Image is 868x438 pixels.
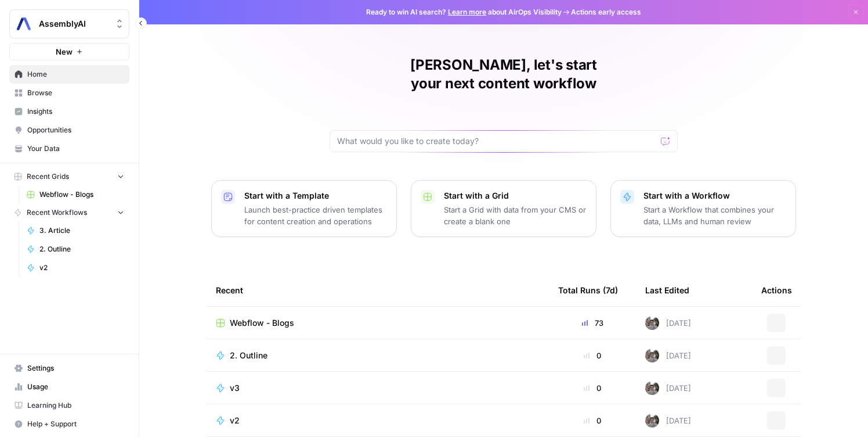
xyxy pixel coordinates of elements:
a: Usage [9,378,129,396]
div: 0 [558,382,627,394]
span: Webflow - Blogs [39,189,124,200]
a: Learn more [448,8,486,16]
a: v2 [21,259,129,277]
button: Start with a WorkflowStart a Workflow that combines your data, LLMs and human review [610,180,796,237]
input: What would you like to create today? [337,135,656,147]
span: Browse [27,88,124,98]
span: Help + Support [27,419,124,429]
a: Webflow - Blogs [216,317,540,329]
p: Start a Grid with data from your CMS or create a blank one [444,204,587,227]
a: Opportunities [9,121,129,139]
button: Start with a GridStart a Grid with data from your CMS or create a blank one [411,180,596,237]
button: Help + Support [9,415,129,433]
span: Your Data [27,143,124,154]
p: Start with a Grid [444,190,587,202]
span: 3. Article [39,225,124,236]
a: 3. Article [21,221,129,240]
img: a2mlt6f1nb2jhzcjxsuraj5rj4vi [645,349,659,362]
a: Settings [9,359,129,378]
div: Total Runs (7d) [558,274,618,306]
div: Last Edited [645,274,689,306]
span: Recent Grids [27,171,69,182]
span: 2. Outline [230,350,267,361]
button: Workspace: AssemblyAI [9,9,129,38]
div: [DATE] [645,349,691,362]
span: Learning Hub [27,400,124,411]
span: Opportunities [27,125,124,135]
img: a2mlt6f1nb2jhzcjxsuraj5rj4vi [645,316,659,330]
div: 73 [558,317,627,329]
span: Webflow - Blogs [230,317,294,329]
div: Recent [216,274,540,306]
span: Home [27,69,124,80]
p: Launch best-practice driven templates for content creation and operations [244,204,387,227]
button: New [9,43,129,60]
span: v2 [39,263,124,273]
h1: [PERSON_NAME], let's start your next content workflow [330,56,678,93]
div: Actions [761,274,792,306]
button: Recent Grids [9,168,129,185]
span: Settings [27,363,124,374]
span: Usage [27,382,124,392]
span: 2. Outline [39,244,124,254]
div: [DATE] [645,316,691,330]
div: 0 [558,350,627,361]
span: v3 [230,382,240,394]
a: Learning Hub [9,396,129,415]
span: Insights [27,106,124,117]
span: Actions early access [571,7,641,17]
p: Start a Workflow that combines your data, LLMs and human review [643,204,786,227]
img: AssemblyAI Logo [13,13,34,34]
a: v2 [216,415,540,426]
p: Start with a Workflow [643,190,786,202]
a: Webflow - Blogs [21,185,129,204]
p: Start with a Template [244,190,387,202]
span: Ready to win AI search? about AirOps Visibility [366,7,562,17]
span: New [56,46,73,58]
a: 2. Outline [21,240,129,259]
div: [DATE] [645,381,691,395]
img: a2mlt6f1nb2jhzcjxsuraj5rj4vi [645,381,659,395]
button: Start with a TemplateLaunch best-practice driven templates for content creation and operations [211,180,397,237]
a: 2. Outline [216,350,540,361]
div: [DATE] [645,414,691,428]
a: Home [9,65,129,84]
a: v3 [216,382,540,394]
span: Recent Workflows [27,207,87,218]
span: v2 [230,415,240,426]
a: Your Data [9,139,129,158]
span: AssemblyAI [39,18,109,30]
a: Browse [9,84,129,102]
img: a2mlt6f1nb2jhzcjxsuraj5rj4vi [645,414,659,428]
button: Recent Workflows [9,204,129,221]
a: Insights [9,102,129,121]
div: 0 [558,415,627,426]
